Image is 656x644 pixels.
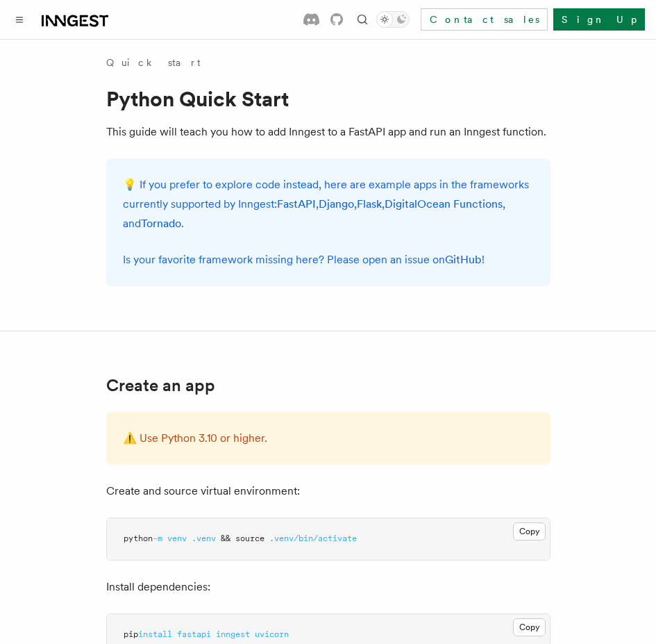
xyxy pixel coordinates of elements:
[513,618,546,636] button: Copy
[11,11,28,28] button: Toggle navigation
[221,534,230,543] span: &&
[192,534,216,543] span: .venv
[277,197,316,210] a: FastAPI
[106,376,215,395] a: Create an app
[106,86,550,111] h1: Python Quick Start
[106,122,550,142] p: This guide will teach you how to add Inngest to a FastAPI app and run an Inngest function.
[235,534,264,543] span: source
[513,522,546,540] button: Copy
[177,629,211,639] span: fastapi
[106,56,201,69] a: Quick start
[106,577,550,597] p: Install dependencies:
[269,534,357,543] span: .venv/bin/activate
[106,481,550,501] p: Create and source virtual environment:
[319,197,354,210] a: Django
[123,250,534,270] p: Is your favorite framework missing here? Please open an issue on !
[167,534,187,543] span: venv
[123,429,534,448] p: ⚠️ Use Python 3.10 or higher.
[141,217,181,230] a: Tornado
[138,629,172,639] span: install
[216,629,250,639] span: inngest
[553,8,645,31] a: Sign Up
[354,11,371,28] button: Find something...
[255,629,289,639] span: uvicorn
[357,197,382,210] a: Flask
[124,629,138,639] span: pip
[124,534,153,543] span: python
[421,8,548,31] a: Contact sales
[445,253,482,266] a: GitHub
[385,197,503,210] a: DigitalOcean Functions
[123,175,534,233] p: 💡 If you prefer to explore code instead, here are example apps in the frameworks currently suppor...
[376,11,410,28] button: Toggle dark mode
[153,534,162,543] span: -m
